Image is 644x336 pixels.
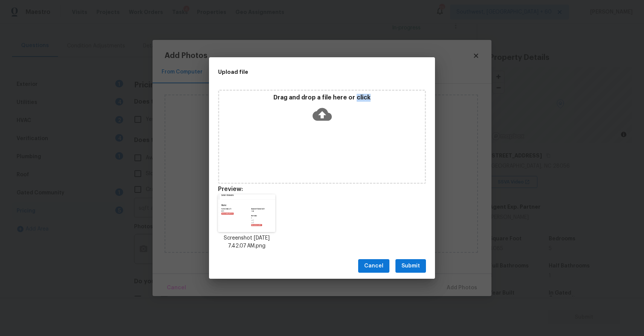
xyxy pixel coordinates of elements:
button: Submit [395,259,426,273]
span: Submit [401,261,420,271]
button: Cancel [358,259,389,273]
p: Screenshot [DATE] 7.42.07 AM.png [218,234,275,250]
p: Drag and drop a file here or click [219,94,425,102]
h2: Upload file [218,68,392,76]
span: Cancel [364,261,383,271]
img: 9Z2cHu4AIKcmwQIECBAgAABAgQIECBAgACBmoBDtLaYvgQIECBAgAABAgQIECBAgAABAgQI3AIO0ZtOkAABAgQIECBAgAABAg... [218,194,275,232]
